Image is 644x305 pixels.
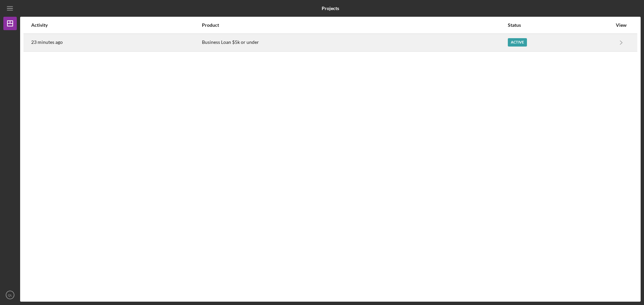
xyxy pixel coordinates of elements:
text: QL [8,293,12,297]
div: View [613,22,630,28]
div: Business Loan $5k or under [202,34,507,51]
div: Active [508,38,527,47]
div: Activity [31,22,201,28]
div: Status [508,22,612,28]
button: QL [3,288,17,302]
b: Projects [322,6,339,11]
time: 2025-08-28 17:06 [31,40,63,45]
div: Product [202,22,507,28]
